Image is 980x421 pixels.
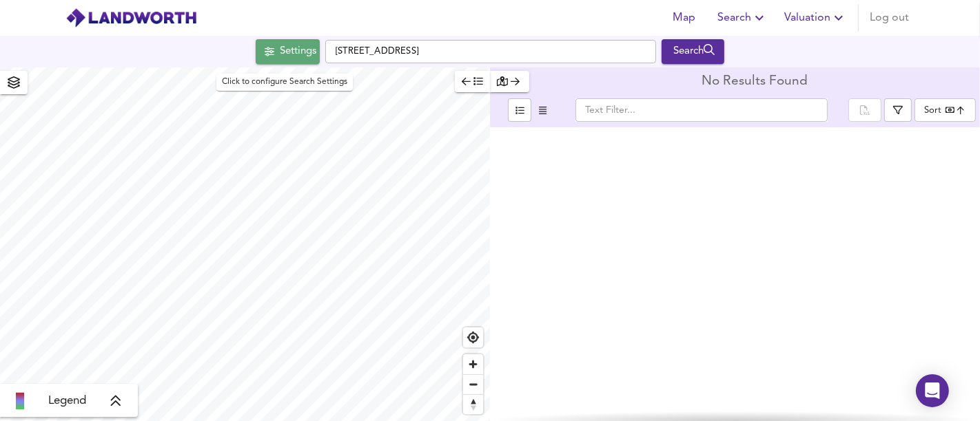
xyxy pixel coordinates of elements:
button: Reset bearing to north [463,394,483,414]
div: Sort [924,104,941,117]
button: Map [662,4,706,32]
button: Log out [864,4,915,32]
div: split button [848,98,881,122]
button: Zoom out [463,374,483,394]
img: logo [65,8,197,28]
div: Sort [915,98,976,122]
span: Reset bearing to north [463,395,483,414]
input: Text Filter... [575,98,828,122]
span: Log out [870,8,909,28]
div: Run Your Search [662,39,724,64]
button: Valuation [779,4,853,32]
span: Zoom out [463,375,483,394]
button: Search [662,39,724,64]
button: Search [712,4,773,32]
div: Search [665,43,721,61]
div: Settings [280,43,316,61]
button: Zoom in [463,354,483,374]
span: Legend [48,393,86,409]
div: Open Intercom Messenger [916,374,949,407]
span: Valuation [784,8,847,28]
button: Find my location [463,327,483,347]
span: Search [717,8,768,28]
button: Settings [256,39,320,64]
input: Enter a location... [325,40,656,63]
div: No Results Found [702,75,808,89]
span: Map [668,8,701,28]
